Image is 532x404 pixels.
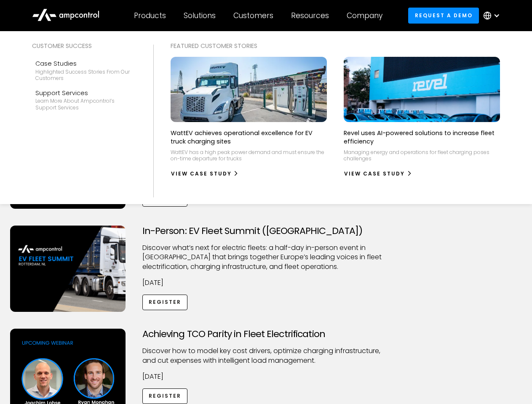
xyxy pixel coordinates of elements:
[142,372,390,381] p: [DATE]
[35,98,133,111] div: Learn more about Ampcontrol’s support services
[184,11,216,20] div: Solutions
[344,170,405,178] div: View Case Study
[32,41,136,50] div: Customer success
[171,170,232,178] div: View Case Study
[344,167,412,181] a: View Case Study
[35,59,133,68] div: Case Studies
[344,149,500,162] p: Managing energy and operations for fleet charging poses challenges
[291,11,329,20] div: Resources
[32,56,136,85] a: Case StudiesHighlighted success stories From Our Customers
[142,243,390,271] p: ​Discover what’s next for electric fleets: a half-day in-person event in [GEOGRAPHIC_DATA] that b...
[142,346,390,365] p: Discover how to model key cost drivers, optimize charging infrastructure, and cut expenses with i...
[134,11,166,20] div: Products
[142,278,390,287] p: [DATE]
[233,11,273,20] div: Customers
[171,149,327,162] p: WattEV has a high peak power demand and must ensure the on-time departure for trucks
[142,295,188,310] a: Register
[142,329,390,340] h3: Achieving TCO Parity in Fleet Electrification
[142,388,188,404] a: Register
[171,41,500,50] div: Featured Customer Stories
[35,88,133,98] div: Support Services
[347,11,382,20] div: Company
[171,129,327,146] p: WattEV achieves operational excellence for EV truck charging sites
[408,8,479,23] a: Request a demo
[35,69,133,82] div: Highlighted success stories From Our Customers
[171,167,239,181] a: View Case Study
[32,85,136,114] a: Support ServicesLearn more about Ampcontrol’s support services
[344,129,500,146] p: Revel uses AI-powered solutions to increase fleet efficiency
[142,226,390,237] h3: In-Person: EV Fleet Summit ([GEOGRAPHIC_DATA])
